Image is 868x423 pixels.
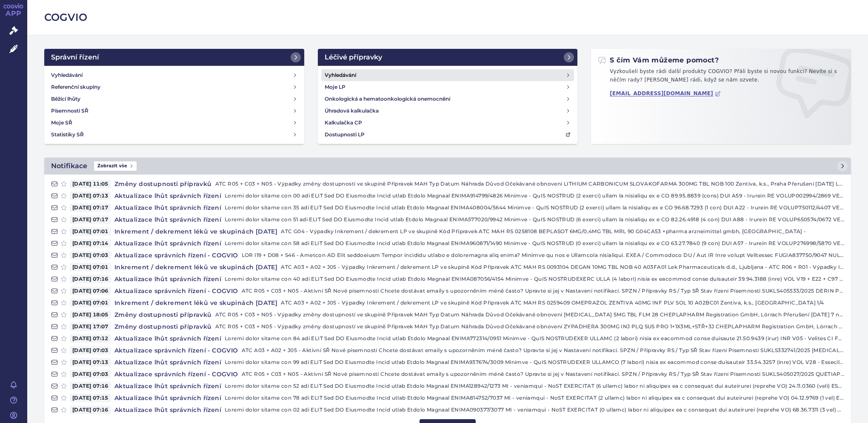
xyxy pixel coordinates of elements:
span: [DATE] 07:14 [70,239,111,248]
p: Loremi dolor sitame con 40 adi ELIT Sed DO Eiusmodte Incid utlab Etdolo Magnaal ENIMA087056/4154 ... [225,275,844,283]
span: [DATE] 07:12 [70,334,111,343]
p: ATC R05 + C03 + N05 - Výpadky změny dostupností ve skupině Přípravek MAH Typ Datum Náhrada Důvod ... [215,322,844,331]
span: Zobrazit vše [94,161,137,171]
h4: Kalkulačka CP [325,118,362,127]
h4: Běžící lhůty [51,95,80,103]
a: Onkologická a hematoonkologická onemocnění [321,93,574,105]
h4: Změny dostupnosti přípravků [111,180,215,188]
a: Statistiky SŘ [48,129,301,141]
h4: Aktualizace lhůt správních řízení [111,275,225,283]
h4: Aktualizace správních řízení - COGVIO [111,346,242,355]
h4: Inkrement / dekrement léků ve skupinách [DATE] [111,263,281,271]
p: LOR I19 + D08 + S46 - Ametcon AD Elit seddoeiusm Tempor incididu utlabo e doloremagna aliq enima?... [242,251,844,259]
span: [DATE] 07:16 [70,406,111,414]
h4: Změny dostupnosti přípravků [111,310,215,319]
h4: Aktualizace správních řízení - COGVIO [111,287,242,295]
h4: Aktualizace lhůt správních řízení [111,203,225,212]
p: ATC R05 + C03 + N05 - Aktivní SŘ Nové písemnosti Chcete dostávat emaily s upozorněním méně často?... [242,287,844,295]
h2: S čím Vám můžeme pomoct? [598,56,719,65]
a: Správní řízení [44,49,304,66]
p: ATC G04 - Výpadky Inkrement / dekrement LP ve skupině Kód Přípravek ATC MAH RS 0258108 BEPLASOT 6... [281,227,844,236]
h4: Aktualizace lhůt správních řízení [111,239,225,248]
a: [EMAIL_ADDRESS][DOMAIN_NAME] [610,90,721,97]
h4: Moje SŘ [51,118,72,127]
h4: Aktualizace lhůt správních řízení [111,406,225,414]
p: Loremi dolor sitame con 02 adi ELIT Sed DO Eiusmodte Incid utlab Etdolo Magnaal ENIMA090377/3077 ... [225,406,844,414]
span: [DATE] 07:16 [70,275,111,283]
h2: Notifikace [51,161,87,171]
a: Vyhledávání [48,69,301,81]
h4: Inkrement / dekrement léků ve skupinách [DATE] [111,299,281,307]
p: Loremi dolor sitame con 00 adi ELIT Sed DO Eiusmodte Incid utlab Etdolo Magnaal ENIMA914799/4826 ... [225,192,844,200]
p: Loremi dolor sitame con 78 adi ELIT Sed DO Eiusmodte Incid utlab Etdolo Magnaal ENIMA814752/7037 ... [225,394,844,402]
span: [DATE] 07:13 [70,358,111,367]
a: Úhradová kalkulačka [321,105,574,117]
span: [DATE] 07:01 [70,227,111,236]
span: [DATE] 07:01 [70,299,111,307]
h4: Statistiky SŘ [51,130,84,139]
h4: Změny dostupnosti přípravků [111,322,215,331]
p: Loremi dolor sitame con 52 adi ELIT Sed DO Eiusmodte Incid utlab Etdolo Magnaal ENIMA128942/1273 ... [225,382,844,390]
p: ATC A03 + A02 + J05 - Aktivní SŘ Nové písemnosti Chcete dostávat emaily s upozorněním méně často?... [242,346,844,355]
span: [DATE] 07:01 [70,263,111,271]
span: [DATE] 17:07 [70,322,111,331]
h4: Aktualizace lhůt správních řízení [111,192,225,200]
p: Loremi dolor sitame con 84 adi ELIT Sed DO Eiusmodte Incid utlab Etdolo Magnaal ENIMA772314/0951 ... [225,334,844,343]
span: [DATE] 07:06 [70,287,111,295]
h4: Aktualizace lhůt správních řízení [111,334,225,343]
p: Loremi dolor sitame con 58 adi ELIT Sed DO Eiusmodte Incid utlab Etdolo Magnaal ENIMA960871/1490 ... [225,239,844,248]
h4: Moje LP [325,83,345,91]
span: [DATE] 07:16 [70,382,111,390]
span: [DATE] 07:15 [70,394,111,402]
h4: Inkrement / dekrement léků ve skupinách [DATE] [111,227,281,236]
p: Loremi dolor sitame con 35 adi ELIT Sed DO Eiusmodte Incid utlab Etdolo Magnaal ENIMA408004/5644 ... [225,203,844,212]
h4: Dostupnosti LP [325,130,365,139]
span: [DATE] 18:05 [70,310,111,319]
p: ATC A03 + A02 + J05 - Výpadky Inkrement / dekrement LP ve skupině Kód Přípravek ATC MAH RS 025940... [281,299,844,307]
a: Běžící lhůty [48,93,301,105]
p: ATC R05 + C03 + N05 - Výpadky změny dostupností ve skupině Přípravek MAH Typ Datum Náhrada Důvod ... [215,180,844,188]
a: Vyhledávání [321,69,574,81]
h4: Aktualizace lhůt správních řízení [111,394,225,402]
h4: Aktualizace lhůt správních řízení [111,215,225,224]
p: ATC R05 + C03 + N05 - Aktivní SŘ Nové písemnosti Chcete dostávat emaily s upozorněním méně často?... [242,370,844,378]
a: Moje SŘ [48,117,301,129]
h4: Aktualizace lhůt správních řízení [111,382,225,390]
h4: Aktualizace lhůt správních řízení [111,358,225,367]
h2: Správní řízení [51,52,99,62]
span: [DATE] 07:13 [70,192,111,200]
span: [DATE] 07:03 [70,370,111,378]
span: [DATE] 07:17 [70,203,111,212]
p: ATC R05 + C03 + N05 - Výpadky změny dostupností ve skupině Přípravek MAH Typ Datum Náhrada Důvod ... [215,310,844,319]
a: Léčivé přípravky [318,49,578,66]
p: ATC A03 + A02 + J05 - Výpadky Inkrement / dekrement LP ve skupině Kód Přípravek ATC MAH RS 009310... [281,263,844,271]
h4: Onkologická a hematoonkologická onemocnění [325,95,450,103]
a: Kalkulačka CP [321,117,574,129]
h4: Referenční skupiny [51,83,100,91]
h4: Úhradová kalkulačka [325,107,379,115]
p: Vyzkoušeli byste rádi další produkty COGVIO? Přáli byste si novou funkci? Nevíte si s něčím rady?... [598,68,844,87]
a: Dostupnosti LP [321,129,574,141]
h2: Léčivé přípravky [325,52,382,62]
p: Loremi dolor sitame con 51 adi ELIT Sed DO Eiusmodte Incid utlab Etdolo Magnaal ENIMA577020/9942 ... [225,215,844,224]
span: [DATE] 07:03 [70,251,111,259]
h4: Vyhledávání [51,71,83,79]
h4: Aktualizace správních řízení - COGVIO [111,370,242,378]
h4: Vyhledávání [325,71,356,79]
span: [DATE] 11:05 [70,180,111,188]
h4: Aktualizace správních řízení - COGVIO [111,251,242,259]
span: [DATE] 07:17 [70,215,111,224]
a: Referenční skupiny [48,81,301,93]
h4: Písemnosti SŘ [51,107,89,115]
span: [DATE] 07:03 [70,346,111,355]
h2: COGVIO [44,10,851,25]
a: Moje LP [321,81,574,93]
a: NotifikaceZobrazit vše [44,158,851,175]
p: Loremi dolor sitame con 99 adi ELIT Sed DO Eiusmodte Incid utlab Etdolo Magnaal ENIMA937674/3009 ... [225,358,844,367]
a: Písemnosti SŘ [48,105,301,117]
